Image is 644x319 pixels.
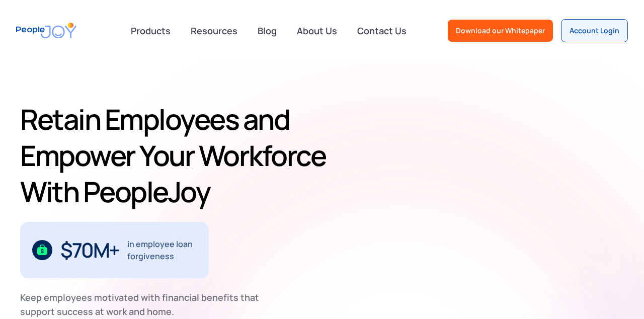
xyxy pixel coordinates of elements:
[448,20,553,42] a: Download our Whitepaper
[127,238,197,262] div: in employee loan forgiveness
[456,26,545,36] div: Download our Whitepaper
[60,242,119,258] div: $70M+
[16,16,76,45] a: home
[125,21,177,41] div: Products
[20,290,268,318] div: Keep employees motivated with financial benefits that support success at work and home.
[561,19,628,42] a: Account Login
[20,222,209,278] div: 1 / 3
[252,20,283,42] a: Blog
[351,20,413,42] a: Contact Us
[185,20,244,42] a: Resources
[20,101,334,210] h1: Retain Employees and Empower Your Workforce With PeopleJoy
[570,26,619,36] div: Account Login
[291,20,343,42] a: About Us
